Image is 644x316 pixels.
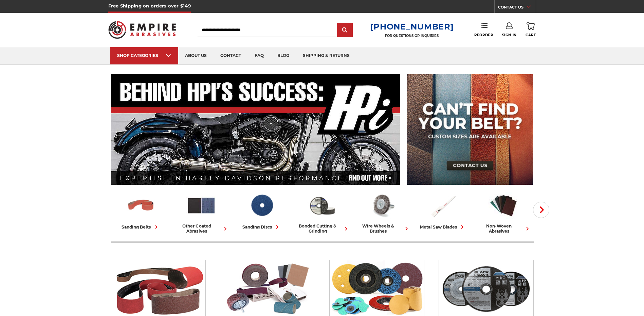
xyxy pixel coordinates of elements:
span: Reorder [474,33,493,37]
a: CONTACT US [498,3,536,13]
a: bonded cutting & grinding [295,191,350,234]
img: Bonded Cutting & Grinding [307,191,337,220]
img: Banner for an interview featuring Horsepower Inc who makes Harley performance upgrades featured o... [111,74,400,185]
img: Empire Abrasives [108,17,176,43]
div: sanding discs [242,223,281,231]
div: SHOP CATEGORIES [117,53,171,58]
a: wire wheels & brushes [355,191,410,234]
a: contact [214,47,248,64]
div: sanding belts [122,223,160,231]
button: Next [533,202,549,218]
a: other coated abrasives [174,191,229,234]
div: other coated abrasives [174,223,229,234]
img: Sanding Discs [247,191,277,220]
div: wire wheels & brushes [355,223,410,234]
img: Non-woven Abrasives [489,191,518,220]
div: non-woven abrasives [476,223,531,234]
div: bonded cutting & grinding [295,223,350,234]
a: Reorder [474,22,493,37]
span: Cart [526,33,536,37]
img: Metal Saw Blades [428,191,458,220]
a: [PHONE_NUMBER] [370,22,454,32]
a: sanding discs [234,191,289,231]
a: non-woven abrasives [476,191,531,234]
a: faq [248,47,271,64]
a: about us [178,47,214,64]
img: Sanding Belts [126,191,156,220]
a: Cart [526,22,536,37]
img: promo banner for custom belts. [407,74,533,185]
span: Sign In [502,33,517,37]
p: FOR QUESTIONS OR INQUIRIES [370,34,454,38]
a: blog [271,47,296,64]
img: Wire Wheels & Brushes [368,191,398,220]
a: sanding belts [113,191,168,231]
div: metal saw blades [420,223,466,231]
img: Other Coated Abrasives [186,191,216,220]
input: Submit [338,23,352,37]
a: metal saw blades [416,191,471,231]
a: shipping & returns [296,47,356,64]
